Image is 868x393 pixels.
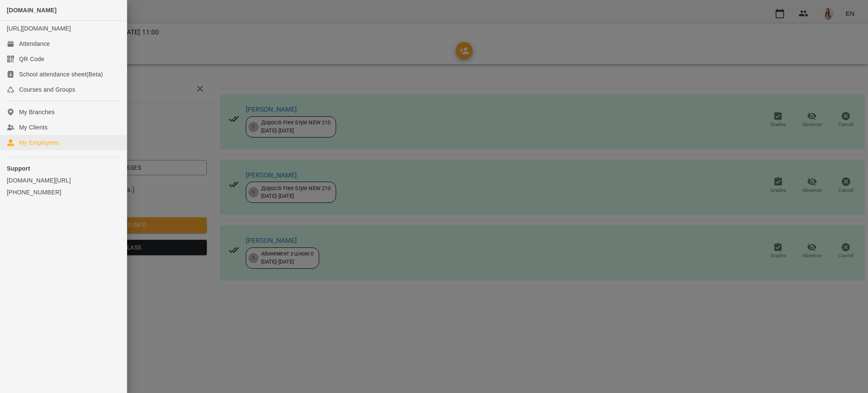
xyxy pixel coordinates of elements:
[19,39,50,48] div: Attendance
[7,164,120,173] p: Support
[19,108,55,116] div: My Branches
[7,25,71,32] a: [URL][DOMAIN_NAME]
[19,55,45,63] div: QR Code
[7,176,120,185] a: [DOMAIN_NAME][URL]
[19,138,59,147] div: My Employees
[19,70,103,79] div: School attendance sheet(Beta)
[7,7,57,14] span: [DOMAIN_NAME]
[7,188,120,196] a: [PHONE_NUMBER]
[19,85,75,94] div: Courses and Groups
[19,123,47,132] div: My Clients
